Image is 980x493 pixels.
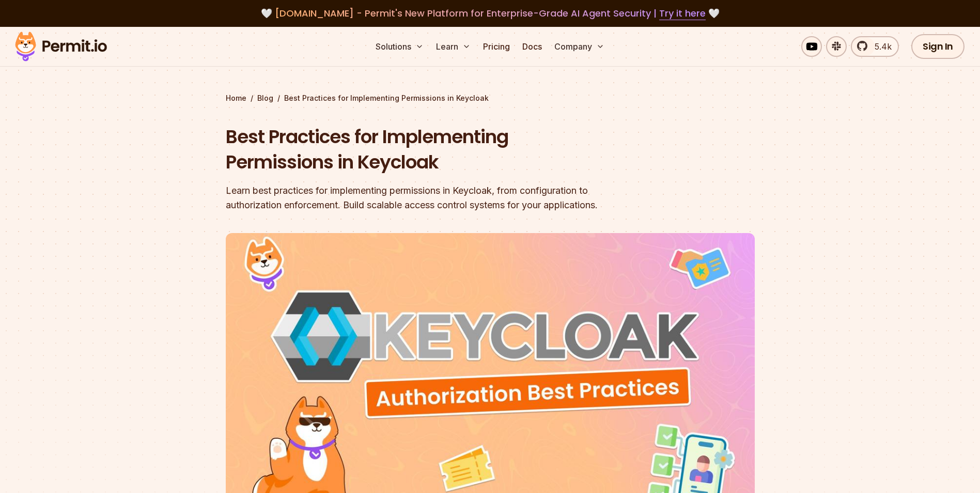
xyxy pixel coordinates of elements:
div: 🤍 🤍 [25,6,955,21]
a: Pricing [479,36,514,57]
div: / / [226,93,755,103]
a: Home [226,93,246,103]
div: Learn best practices for implementing permissions in Keycloak, from configuration to authorizatio... [226,183,623,212]
a: Docs [518,36,546,57]
a: Try it here [659,7,706,20]
a: Sign In [911,34,965,59]
span: 5.4k [868,40,892,53]
span: [DOMAIN_NAME] - Permit's New Platform for Enterprise-Grade AI Agent Security | [275,7,706,20]
a: 5.4k [851,36,899,57]
img: Permit logo [10,29,112,64]
h1: Best Practices for Implementing Permissions in Keycloak [226,124,623,175]
a: Blog [257,93,273,103]
button: Company [550,36,609,57]
button: Solutions [371,36,428,57]
button: Learn [432,36,475,57]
